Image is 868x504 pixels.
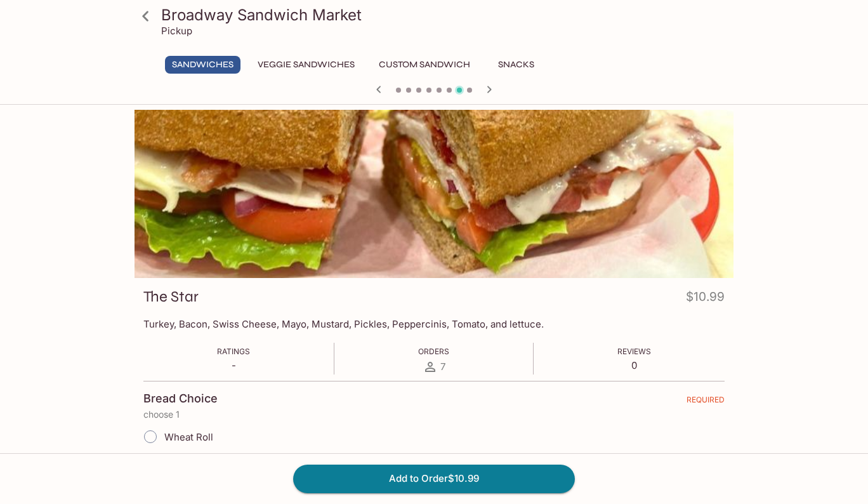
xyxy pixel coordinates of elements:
span: REQUIRED [687,395,725,409]
button: Veggie Sandwiches [251,56,362,74]
span: 7 [440,361,445,373]
button: Snacks [487,56,544,74]
p: choose 1 [143,409,725,420]
p: - [217,359,250,371]
p: Turkey, Bacon, Swiss Cheese, Mayo, Mustard, Pickles, Peppercinis, Tomato, and lettuce. [143,318,725,330]
button: Sandwiches [165,56,240,74]
h4: Bread Choice [143,392,218,406]
h4: $10.99 [686,287,725,312]
span: Wheat Roll [164,431,213,443]
h3: The Star [143,287,199,307]
p: 0 [617,359,651,371]
h3: Broadway Sandwich Market [161,5,728,25]
button: Add to Order$10.99 [293,465,575,493]
div: The Star [135,110,733,278]
span: Ratings [217,347,250,356]
span: Orders [418,347,449,356]
p: Pickup [161,25,192,37]
button: Custom Sandwich [372,56,477,74]
span: Reviews [617,347,651,356]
